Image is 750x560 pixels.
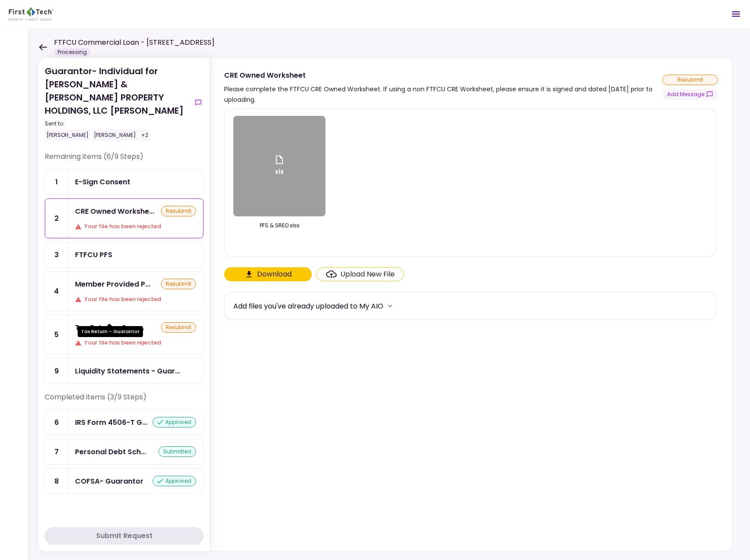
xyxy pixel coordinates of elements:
div: CRE Owned Worksheet [224,70,662,81]
div: Tax Return - Guarantor [78,326,143,337]
div: approved [153,476,196,486]
div: 6 [45,410,68,435]
a: 1E-Sign Consent [45,169,204,195]
img: Partner icon [9,7,53,21]
a: 8COFSA- Guarantorapproved [45,468,204,494]
div: COFSA- Guarantor [75,476,143,487]
button: Submit Request [45,527,204,545]
div: resubmit [161,322,196,333]
div: IRS Form 4506-T Guarantor [75,417,147,428]
div: resubmit [161,206,196,216]
a: 3FTFCU PFS [45,242,204,268]
button: Click here to download the document [224,267,312,281]
div: Your file has been rejected [75,222,196,231]
div: 9 [45,359,68,384]
div: submitted [158,446,196,457]
div: Your file has been rejected [75,338,196,347]
button: show-messages [662,89,718,100]
div: CRE Owned WorksheetPlease complete the FTFCU CRE Owned Worksheet. If using a non FTFCU CRE Worksh... [210,58,732,551]
a: 4Member Provided PFSresubmitYour file has been rejected [45,271,204,311]
div: +2 [139,129,150,141]
div: Member Provided PFS [75,279,150,290]
a: 5Tax Return - GuarantorresubmitYour file has been rejected [45,315,204,355]
a: 6IRS Form 4506-T Guarantorapproved [45,409,204,435]
div: Your file has been rejected [75,295,196,304]
button: show-messages [193,97,204,108]
button: more [383,299,396,312]
span: Click here to upload the required document [316,267,404,281]
div: resubmit [662,75,718,85]
a: 9Liquidity Statements - Guarantor [45,358,204,384]
div: Please complete the FTFCU CRE Owned Worksheet. If using a non FTFCU CRE Worksheet, please ensure ... [224,84,662,105]
div: [PERSON_NAME] [45,129,90,141]
h1: FTFCU Commercial Loan - [STREET_ADDRESS] [54,37,214,48]
div: E-Sign Consent [75,176,130,187]
div: Personal Debt Schedule [75,446,146,457]
div: Add files you've already uploaded to My AIO [233,301,383,312]
a: 2CRE Owned WorksheetresubmitYour file has been rejected [45,198,204,238]
div: Tax Return - Guarantor [75,322,144,333]
div: CRE Owned Worksheet [75,206,154,217]
div: Sent to: [45,120,189,128]
div: PFS & SREO.xlsx [233,222,325,230]
div: 3 [45,242,68,267]
div: 5 [45,315,68,354]
div: approved [153,417,196,427]
div: 2 [45,199,68,238]
div: Processing [54,48,90,57]
div: [PERSON_NAME] [92,129,138,141]
div: resubmit [161,279,196,289]
div: Remaining items (6/9 Steps) [45,151,204,169]
div: Upload New File [340,269,395,280]
div: Liquidity Statements - Guarantor [75,366,180,377]
div: 1 [45,169,68,194]
div: xls [274,154,285,178]
button: Open menu [725,4,746,25]
a: 7Personal Debt Schedulesubmitted [45,439,204,465]
div: 8 [45,469,68,494]
div: 7 [45,439,68,464]
div: 4 [45,272,68,311]
div: FTFCU PFS [75,249,112,260]
div: Guarantor- Individual for [PERSON_NAME] & [PERSON_NAME] PROPERTY HOLDINGS, LLC [PERSON_NAME] [45,65,189,141]
div: Completed items (3/9 Steps) [45,392,204,409]
div: Submit Request [96,531,153,541]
